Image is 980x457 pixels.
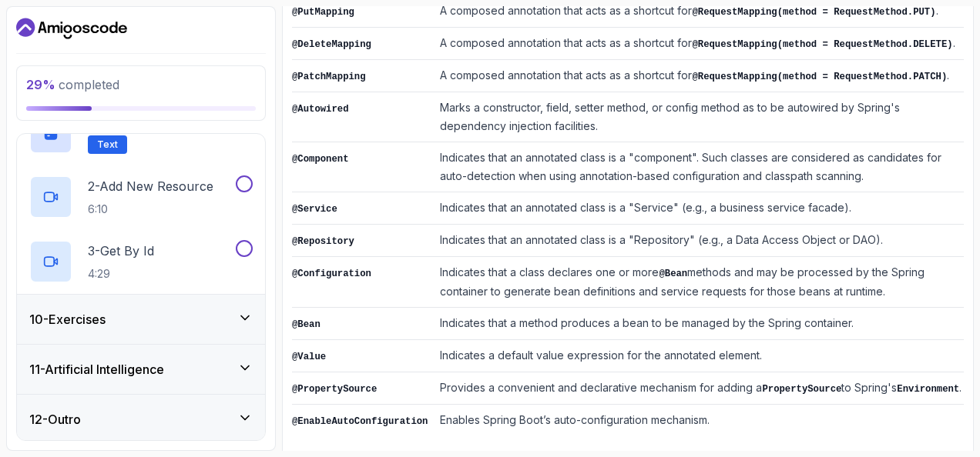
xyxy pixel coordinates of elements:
[434,192,964,225] td: Indicates that an annotated class is a "Service" (e.g., a business service facade).
[292,154,349,165] code: @Component
[292,319,321,330] code: @Bean
[88,202,213,217] p: 6:10
[292,204,337,215] code: @Service
[434,257,964,308] td: Indicates that a class declares one or more methods and may be processed by the Spring container ...
[88,242,154,260] p: 3 - Get By Id
[292,269,371,279] code: @Configuration
[292,72,366,82] code: @PatchMapping
[692,7,935,18] code: @RequestMapping(method = RequestMethod.PUT)
[434,308,964,340] td: Indicates that a method produces a bean to be managed by the Spring container.
[17,395,265,444] button: 12-Outro
[29,240,253,283] button: 3-Get By Id4:29
[292,384,377,395] code: @PropertySource
[434,92,964,142] td: Marks a constructor, field, setter method, or config method as to be autowired by Spring's depend...
[692,72,947,82] code: @RequestMapping(method = RequestMethod.PATCH)
[29,410,81,429] h3: 12 - Outro
[17,295,265,344] button: 10-Exercises
[292,352,326,362] code: @Value
[88,266,154,282] p: 4:29
[434,60,964,92] td: A composed annotation that acts as a shortcut for .
[434,340,964,372] td: Indicates a default value expression for the annotated element.
[434,225,964,257] td: Indicates that an annotated class is a "Repository" (e.g., a Data Access Object or DAO).
[692,39,952,50] code: @RequestMapping(method = RequestMethod.DELETE)
[26,77,119,92] span: completed
[292,236,354,247] code: @Repository
[29,360,164,379] h3: 11 - Artificial Intelligence
[16,16,127,41] a: Dashboard
[659,269,687,279] code: @Bean
[97,138,118,151] span: Text
[762,384,841,395] code: PropertySource
[88,177,213,195] p: 2 - Add New Resource
[292,39,371,50] code: @DeleteMapping
[292,104,349,115] code: @Autowired
[17,345,265,394] button: 11-Artificial Intelligence
[897,384,959,395] code: Environment
[434,28,964,60] td: A composed annotation that acts as a shortcut for .
[29,175,253,218] button: 2-Add New Resource6:10
[434,372,964,405] td: Provides a convenient and declarative mechanism for adding a to Spring's .
[292,7,354,18] code: @PutMapping
[434,405,964,437] td: Enables Spring Boot’s auto-configuration mechanism.
[434,142,964,192] td: Indicates that an annotated class is a "component". Such classes are considered as candidates for...
[29,310,106,329] h3: 10 - Exercises
[292,416,428,427] code: @EnableAutoConfiguration
[26,77,55,92] span: 29 %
